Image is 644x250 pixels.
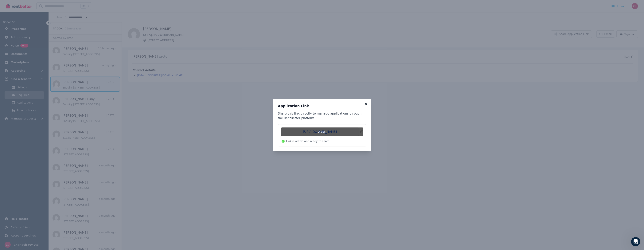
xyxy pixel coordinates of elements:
span: Copied! [281,127,363,136]
p: Share this link directly to manage applications through the RentBetter platform. [278,111,366,120]
h3: Application Link [278,104,366,108]
button: [URL][DOMAIN_NAME]Copied! [281,127,363,136]
button: Collapse window [114,2,122,9]
iframe: Intercom live chat [631,237,640,246]
div: Close [122,2,128,8]
button: go back [2,2,10,9]
span: Link is active and ready to share [286,139,330,143]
